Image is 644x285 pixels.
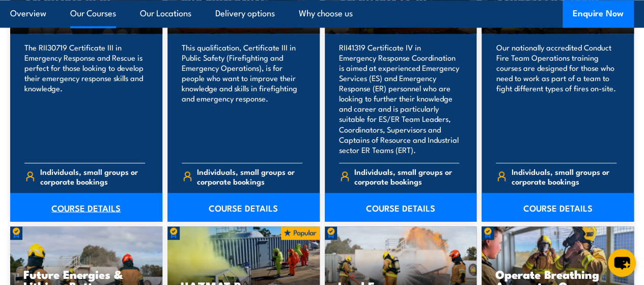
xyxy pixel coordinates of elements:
[10,193,162,221] a: COURSE DETAILS
[354,166,459,186] span: Individuals, small groups or corporate bookings
[512,166,617,186] span: Individuals, small groups or corporate bookings
[182,42,302,154] p: This qualification, Certificate III in Public Safety (Firefighting and Emergency Operations), is ...
[608,249,636,277] button: chat-button
[167,193,320,221] a: COURSE DETAILS
[339,42,460,154] p: RII41319 Certificate IV in Emergency Response Coordination is aimed at experienced Emergency Serv...
[482,193,634,221] a: COURSE DETAILS
[24,42,145,154] p: The RII30719 Certificate III in Emergency Response and Rescue is perfect for those looking to dev...
[325,193,477,221] a: COURSE DETAILS
[496,42,617,154] p: Our nationally accredited Conduct Fire Team Operations training courses are designed for those wh...
[40,166,145,186] span: Individuals, small groups or corporate bookings
[197,166,302,186] span: Individuals, small groups or corporate bookings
